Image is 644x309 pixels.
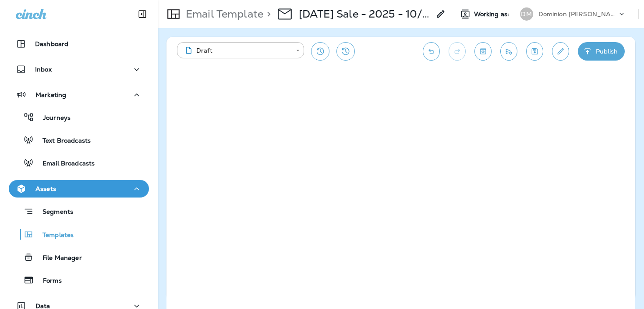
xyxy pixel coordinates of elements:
button: Inbox [9,61,149,78]
p: Marketing [35,91,66,98]
p: Dashboard [35,40,68,47]
button: File Manager [9,248,149,266]
div: DM [520,7,533,21]
button: Send test email [500,42,517,61]
button: Journeys [9,108,149,126]
button: Templates [9,225,149,244]
p: Segments [34,208,73,217]
button: Assets [9,180,149,198]
button: Collapse Sidebar [130,5,155,23]
p: Email Template [182,7,263,21]
p: Text Broadcasts [34,137,91,145]
button: Save [526,42,543,61]
p: > [263,7,271,21]
button: Toggle preview [474,42,492,61]
p: Assets [35,185,56,192]
div: Halloween Sale - 2025 - 10/7-10/31 [299,7,430,21]
button: Restore from previous version [311,42,329,61]
button: Publish [578,42,625,61]
p: [DATE] Sale - 2025 - 10/7-10/31 [299,7,430,21]
p: File Manager [34,254,82,262]
p: Dominion [PERSON_NAME] [538,11,617,18]
p: Forms [34,277,62,285]
button: Segments [9,202,149,221]
button: Marketing [9,86,149,104]
div: Draft [183,46,290,55]
p: Journeys [34,114,71,122]
p: Inbox [35,66,52,73]
span: Working as: [474,11,511,18]
button: Forms [9,271,149,289]
button: Dashboard [9,35,149,53]
button: Text Broadcasts [9,131,149,149]
button: Undo [423,42,440,61]
p: Templates [34,231,74,240]
button: Edit details [552,42,569,61]
button: View Changelog [336,42,355,61]
p: Email Broadcasts [34,160,95,168]
button: Email Broadcasts [9,154,149,172]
